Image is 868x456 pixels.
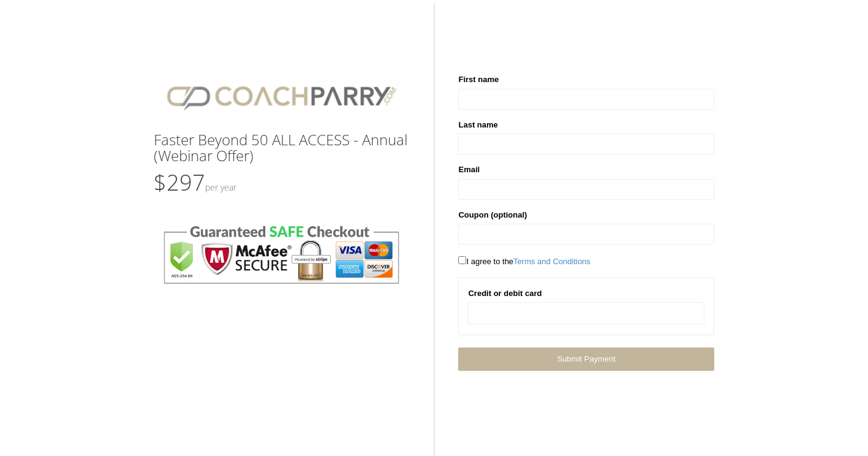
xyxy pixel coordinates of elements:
small: Per Year [205,181,236,193]
h3: Faster Beyond 50 ALL ACCESS - Annual (Webinar Offer) [154,132,409,164]
span: $297 [154,167,236,197]
span: Submit Payment [557,354,615,363]
a: Submit Payment [458,348,714,370]
a: Terms and Conditions [513,257,591,266]
label: Last name [458,119,497,131]
label: Credit or debit card [468,287,542,300]
img: CPlogo.png [154,74,409,120]
label: First name [458,74,499,86]
span: I agree to the [458,257,590,266]
label: Coupon (optional) [458,209,527,221]
label: Email [458,164,480,176]
iframe: Secure card payment input frame [476,308,696,319]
